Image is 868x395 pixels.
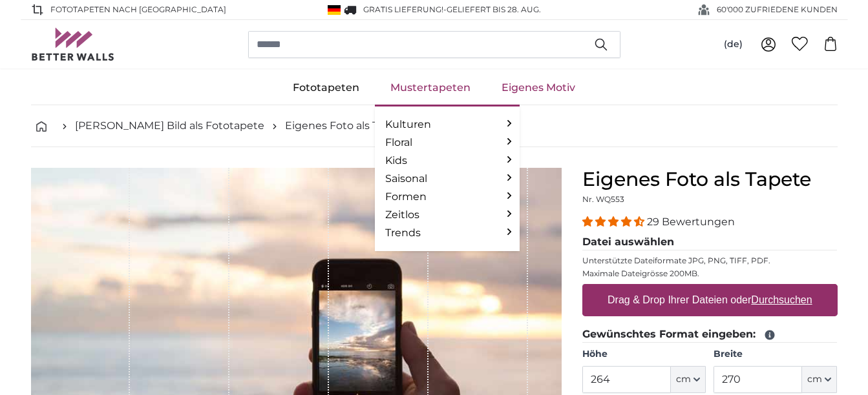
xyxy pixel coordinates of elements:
[75,118,264,134] a: [PERSON_NAME] Bild als Fototapete
[807,373,822,386] span: cm
[385,171,509,187] a: Saisonal
[443,5,541,14] span: -
[385,189,509,205] a: Formen
[582,256,838,266] p: Unterstützte Dateiformate JPG, PNG, TIFF, PDF.
[385,117,509,132] a: Kulturen
[602,287,818,313] label: Drag & Drop Ihrer Dateien oder
[486,71,591,105] a: Eigenes Motiv
[676,373,691,386] span: cm
[375,71,486,105] a: Mustertapeten
[31,105,838,147] nav: breadcrumbs
[363,5,443,14] span: GRATIS Lieferung!
[582,327,838,343] legend: Gewünschtes Format eingeben:
[582,168,838,191] h1: Eigenes Foto als Tapete
[582,216,647,228] span: 4.34 stars
[714,348,837,361] label: Breite
[751,294,812,305] u: Durchsuchen
[50,4,226,15] span: Fototapeten nach [GEOGRAPHIC_DATA]
[31,28,115,61] img: Betterwalls
[714,33,753,56] button: (de)
[582,348,706,361] label: Höhe
[385,153,509,168] a: Kids
[285,118,408,134] a: Eigenes Foto als Tapete
[802,366,837,393] button: cm
[385,225,509,241] a: Trends
[671,366,706,393] button: cm
[385,135,509,150] a: Floral
[447,5,541,14] span: Geliefert bis 28. Aug.
[717,4,838,15] span: 60'000 ZUFRIEDENE KUNDEN
[582,194,624,204] span: Nr. WQ553
[582,234,838,250] legend: Datei auswählen
[277,71,375,105] a: Fototapeten
[582,268,838,279] p: Maximale Dateigrösse 200MB.
[328,5,341,15] img: Deutschland
[647,216,735,228] span: 29 Bewertungen
[385,207,509,223] a: Zeitlos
